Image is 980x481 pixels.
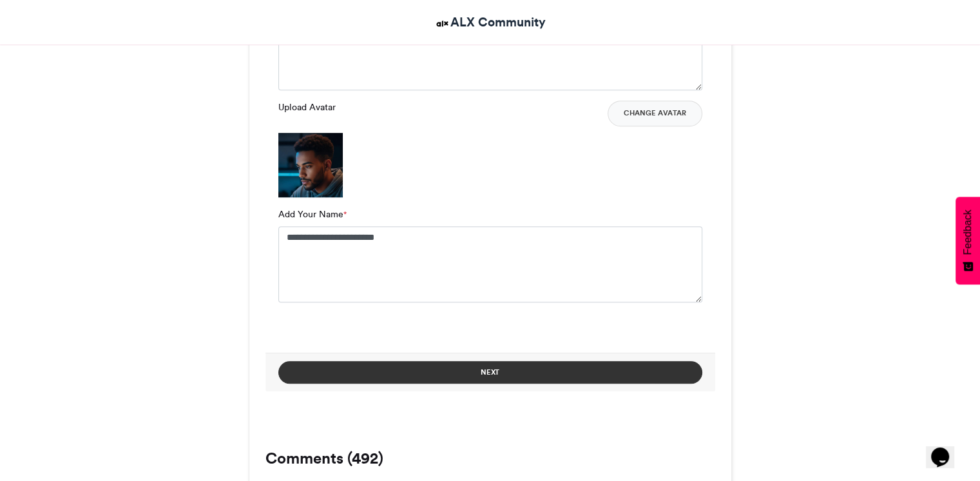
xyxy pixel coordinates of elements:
button: Change Avatar [608,101,702,126]
button: Feedback - Show survey [956,197,980,284]
button: Next [278,361,702,384]
label: Upload Avatar [278,101,336,114]
span: Feedback [962,210,974,255]
label: Add Your Name [278,208,347,221]
h3: Comments (492) [265,451,715,466]
img: 1759333841.752-b2dcae4267c1926e4edbba7f5065fdc4d8f11412.png [278,133,343,197]
iframe: chat widget [926,429,967,468]
a: ALX Community [434,13,546,32]
img: ALX Community [434,15,450,32]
